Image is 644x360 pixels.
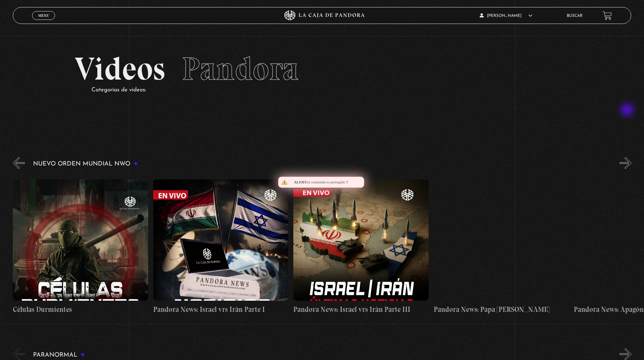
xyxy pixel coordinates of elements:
[182,50,299,88] span: Pandora
[434,174,569,320] a: Pandora News: Papa [PERSON_NAME]
[153,304,289,315] h4: Pandora News: Israel vrs Irán Parte I
[278,177,364,188] div: el contenido es protegido !!
[33,352,85,358] h3: Paranormal
[434,304,569,315] h4: Pandora News: Papa [PERSON_NAME]
[293,174,429,320] a: Pandora News: Israel vrs Irán Parte III
[13,174,148,320] a: Células Durmientes
[33,161,138,167] h3: Nuevo Orden Mundial NWO
[480,14,532,18] span: [PERSON_NAME]
[36,19,52,24] span: Cerrar
[293,304,429,315] h4: Pandora News: Israel vrs Irán Parte III
[603,11,612,20] a: View your shopping cart
[294,180,307,184] span: Alert:
[13,304,148,315] h4: Células Durmientes
[91,85,569,95] p: Categorías de videos:
[153,174,289,320] a: Pandora News: Israel vrs Irán Parte I
[620,348,632,360] button: Next
[13,348,25,360] button: Previous
[38,13,49,18] span: Menu
[75,53,569,85] h2: Videos
[13,157,25,169] button: Previous
[620,157,632,169] button: Next
[567,14,583,18] a: Buscar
